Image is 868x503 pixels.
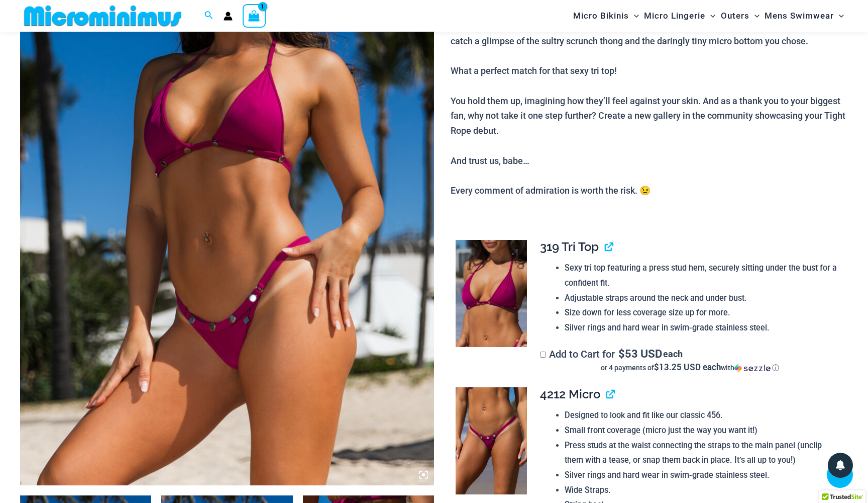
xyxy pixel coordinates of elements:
[224,12,233,21] a: Account icon link
[565,423,840,438] li: Small front coverage (micro just the way you want it!)
[705,3,715,29] span: Menu Toggle
[20,5,185,27] img: MM SHOP LOGO FLAT
[573,3,629,29] span: Micro Bikinis
[565,408,840,423] li: Designed to look and fit like our classic 456.
[243,4,266,27] a: View Shopping Cart, 1 items
[565,320,840,336] li: Silver rings and hard wear in swim-grade stainless steel.
[565,305,840,320] li: Size down for less coverage size up for more.
[569,2,848,30] nav: Site Navigation
[834,3,844,29] span: Menu Toggle
[765,3,834,29] span: Mens Swimwear
[540,352,546,358] input: Add to Cart for$53 USD eachor 4 payments of$13.25 USD eachwithSezzle Click to learn more about Se...
[565,291,840,306] li: Adjustable straps around the neck and under bust.
[749,3,759,29] span: Menu Toggle
[571,3,641,29] a: Micro BikinisMenu ToggleMenu Toggle
[456,240,527,347] img: Tight Rope Pink 319 Top
[540,387,600,401] span: 4212 Micro
[641,3,718,29] a: Micro LingerieMenu ToggleMenu Toggle
[540,363,840,373] div: or 4 payments of with
[204,10,213,22] a: Search icon link
[721,3,749,29] span: Outers
[618,346,625,361] span: $
[629,3,639,29] span: Menu Toggle
[644,3,705,29] span: Micro Lingerie
[565,438,840,468] li: Press studs at the waist connecting the straps to the main panel (unclip them with a tease, or sn...
[540,363,840,373] div: or 4 payments of$13.25 USD eachwithSezzle Click to learn more about Sezzle
[618,349,662,359] span: 53 USD
[456,387,527,494] img: Tight Rope Pink 319 4212 Micro
[654,361,721,373] span: $13.25 USD each
[565,261,840,290] li: Sexy tri top featuring a press stud hem, securely sitting under the bust for a confident fit.
[762,3,846,29] a: Mens SwimwearMenu ToggleMenu Toggle
[663,349,683,359] span: each
[718,3,762,29] a: OutersMenu ToggleMenu Toggle
[734,364,771,373] img: Sezzle
[540,239,599,254] span: 319 Tri Top
[540,348,840,373] label: Add to Cart for
[565,483,840,498] li: Wide Straps.
[565,468,840,483] li: Silver rings and hard wear in swim-grade stainless steel.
